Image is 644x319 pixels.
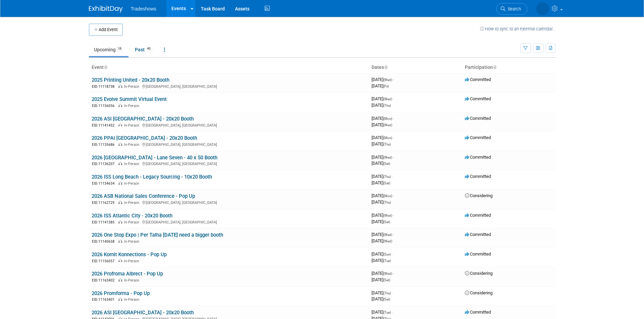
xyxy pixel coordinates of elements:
[92,161,366,166] div: [GEOGRAPHIC_DATA], [GEOGRAPHIC_DATA]
[89,24,123,36] button: Add Event
[124,239,141,244] span: In-Person
[384,64,387,70] a: Sort by Start Date
[372,232,394,237] span: [DATE]
[372,277,390,282] span: [DATE]
[92,141,366,147] div: [GEOGRAPHIC_DATA], [GEOGRAPHIC_DATA]
[118,162,122,165] img: In-Person Event
[372,258,391,263] span: [DATE]
[118,104,122,107] img: In-Person Event
[372,290,393,295] span: [DATE]
[465,232,491,237] span: Committed
[392,251,393,257] span: -
[383,117,392,121] span: (Mon)
[462,62,555,73] th: Participation
[372,103,391,108] span: [DATE]
[92,213,172,219] a: 2026 ISS Atlantic City - 20x20 Booth
[383,84,389,88] span: (Fri)
[480,26,555,31] a: How to sync to an external calendar...
[89,43,128,56] a: Upcoming16
[393,213,394,218] span: -
[116,46,123,51] span: 16
[130,43,158,56] a: Past43
[465,96,491,101] span: Committed
[465,77,491,82] span: Committed
[124,181,141,186] span: In-Person
[145,46,152,51] span: 43
[392,290,393,295] span: -
[372,310,393,315] span: [DATE]
[118,142,122,146] img: In-Person Event
[465,155,491,160] span: Committed
[124,201,141,205] span: In-Person
[372,251,393,257] span: [DATE]
[372,122,392,127] span: [DATE]
[89,62,369,73] th: Event
[372,77,394,82] span: [DATE]
[465,213,491,218] span: Committed
[369,62,462,73] th: Dates
[118,239,122,243] img: In-Person Event
[92,174,212,180] a: 2026 ISS Long Beach - Legacy Sourcing - 10x20 Booth
[383,181,390,185] span: (Sat)
[92,310,194,316] a: 2026 ASI [GEOGRAPHIC_DATA] - 20x20 Booth
[118,278,122,282] img: In-Person Event
[372,271,394,276] span: [DATE]
[372,219,390,224] span: [DATE]
[92,200,366,205] div: [GEOGRAPHIC_DATA], [GEOGRAPHIC_DATA]
[124,278,141,283] span: In-Person
[92,122,366,128] div: [GEOGRAPHIC_DATA], [GEOGRAPHIC_DATA]
[383,291,391,295] span: (Thu)
[383,175,391,179] span: (Thu)
[92,77,169,83] a: 2025 Printing United - 20x20 Booth
[393,135,394,140] span: -
[383,239,392,243] span: (Wed)
[92,85,117,88] span: EID: 11118738
[92,290,150,296] a: 2026 Promforma - Pop Up
[92,251,167,258] a: 2026 Kornit Konnections - Pop Up
[372,174,393,179] span: [DATE]
[92,232,223,238] a: 2026 One Stop Expo | Per Talha [DATE] need a bigger booth
[392,174,393,179] span: -
[131,6,157,11] span: Tradeshows
[372,296,390,301] span: [DATE]
[92,135,197,141] a: 2026 PPAI [GEOGRAPHIC_DATA] - 20x20 Booth
[465,310,491,315] span: Committed
[372,96,394,101] span: [DATE]
[92,219,366,225] div: [GEOGRAPHIC_DATA], [GEOGRAPHIC_DATA]
[465,251,491,257] span: Committed
[383,142,391,146] span: (Thu)
[372,116,394,121] span: [DATE]
[383,311,391,314] span: (Tue)
[372,141,391,147] span: [DATE]
[393,155,394,160] span: -
[383,220,390,224] span: (Sat)
[118,123,122,127] img: In-Person Event
[383,162,390,165] span: (Sat)
[372,200,391,205] span: [DATE]
[465,271,493,276] span: Considering
[383,272,392,275] span: (Wed)
[92,240,117,243] span: EID: 11140658
[493,64,496,70] a: Sort by Participation Type
[124,84,141,89] span: In-Person
[89,6,123,12] img: ExhibitDay
[92,124,117,127] span: EID: 11141452
[383,156,392,159] span: (Wed)
[118,181,122,185] img: In-Person Event
[505,6,521,11] span: Search
[465,290,493,295] span: Considering
[372,83,389,88] span: [DATE]
[124,297,141,302] span: In-Person
[92,182,117,185] span: EID: 11134634
[124,220,141,224] span: In-Person
[104,64,107,70] a: Sort by Event Name
[393,193,394,198] span: -
[92,96,167,102] a: 2025 Evolve Summit Virtual Event
[496,3,527,15] a: Search
[383,201,391,204] span: (Thu)
[383,233,392,237] span: (Wed)
[372,161,390,166] span: [DATE]
[383,252,391,256] span: (Sun)
[383,136,392,140] span: (Mon)
[465,135,491,140] span: Committed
